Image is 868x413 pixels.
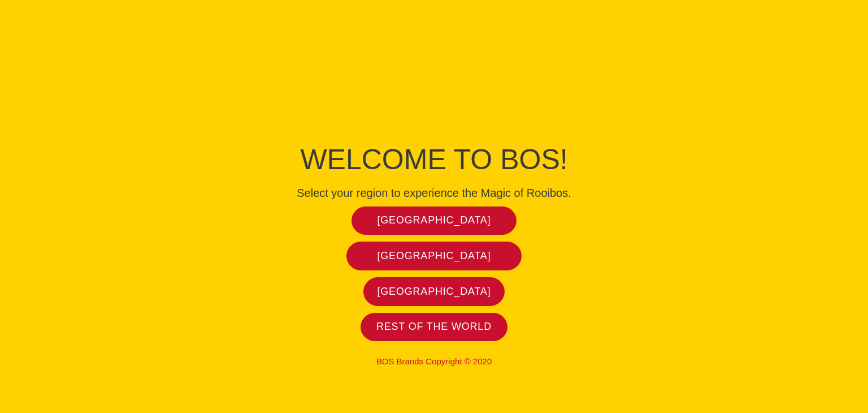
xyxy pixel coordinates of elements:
[363,277,505,306] a: [GEOGRAPHIC_DATA]
[346,242,522,270] a: [GEOGRAPHIC_DATA]
[377,214,491,227] span: [GEOGRAPHIC_DATA]
[351,206,517,235] a: [GEOGRAPHIC_DATA]
[377,249,491,263] span: [GEOGRAPHIC_DATA]
[361,313,507,342] a: Rest of the world
[180,356,688,367] p: BOS Brands Copyright © 2020
[376,320,492,333] span: Rest of the world
[180,140,688,179] h1: Welcome to BOS!
[377,285,491,298] span: [GEOGRAPHIC_DATA]
[180,186,688,200] h4: Select your region to experience the Magic of Rooibos.
[392,42,476,127] img: Bos Brands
